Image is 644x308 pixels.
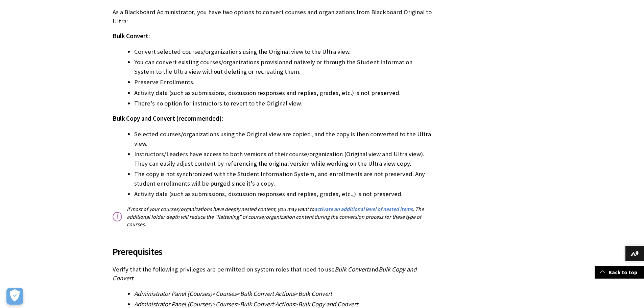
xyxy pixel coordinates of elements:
li: Instructors/Leaders have access to both versions of their course/organization (Original view and ... [134,149,432,168]
span: Bulk Copy and Convert (recommended): [113,115,223,122]
li: The copy is not synchronized with the Student Information System, and enrollments are not preserv... [134,169,432,188]
li: Activity data (such as submissions, discussion responses and replies, grades, etc.,) is not prese... [134,189,432,199]
a: Back to top [595,266,644,279]
span: Courses [216,300,237,308]
span: Bulk Convert [335,265,368,273]
span: activate an additional level of nested items [314,206,413,212]
li: There's no option for instructors to revert to the Original view. [134,99,432,108]
li: Selected courses/organizations using the Original view are copied, and the copy is then converted... [134,129,432,148]
span: Administrator Panel (Courses) [134,290,212,298]
a: activate an additional level of nested items [314,206,413,213]
span: Bulk Convert: [113,32,150,40]
span: Courses [216,290,237,298]
span: Bulk Convert [298,290,332,298]
span: Bulk Convert Actions [240,300,295,308]
span: Bulk Convert Actions [240,290,295,298]
li: > > > [134,289,432,299]
button: Open Preferences [6,288,23,305]
span: Prerequisites [113,244,432,259]
li: Activity data (such as submissions, discussion responses and replies, grades, etc.) is not preser... [134,88,432,98]
span: Bulk Copy and Convert [113,265,416,282]
li: Convert selected courses/organizations using the Original view to the Ultra view. [134,47,432,56]
li: Preserve Enrollments. [134,77,432,87]
span: Administrator Panel (Courses) [134,300,212,308]
p: If most of your courses/organizations have deeply nested content, you may want to . The additiona... [113,205,432,228]
span: Bulk Copy and Convert [298,300,358,308]
p: Verify that the following privileges are permitted on system roles that need to use and : [113,265,432,283]
li: You can convert existing courses/organizations provisioned natively or through the Student Inform... [134,57,432,76]
p: As a Blackboard Administrator, you have two options to convert courses and organizations from Bla... [113,8,432,25]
